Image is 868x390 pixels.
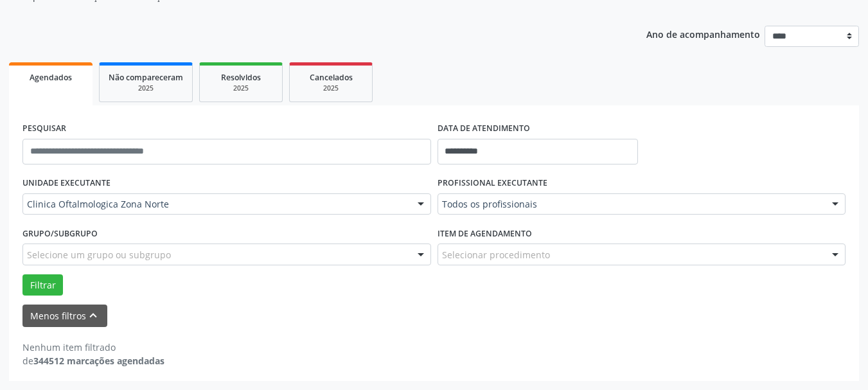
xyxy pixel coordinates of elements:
[438,224,532,244] label: Item de agendamento
[22,305,107,327] button: Menos filtroskeyboard_arrow_up
[22,354,164,368] div: de
[221,72,261,83] span: Resolvidos
[22,274,63,296] button: Filtrar
[22,173,111,193] label: UNIDADE EXECUTANTE
[646,26,760,42] p: Ano de acompanhamento
[209,84,273,93] div: 2025
[438,119,530,139] label: DATA DE ATENDIMENTO
[22,341,164,354] div: Nenhum item filtrado
[442,198,820,211] span: Todos os profissionais
[27,198,405,211] span: Clinica Oftalmologica Zona Norte
[27,248,171,261] span: Selecione um grupo ou subgrupo
[86,308,100,323] i: keyboard_arrow_up
[438,173,547,193] label: PROFISSIONAL EXECUTANTE
[299,84,363,93] div: 2025
[310,72,353,83] span: Cancelados
[109,84,183,93] div: 2025
[109,72,183,83] span: Não compareceram
[22,119,66,139] label: PESQUISAR
[22,224,98,244] label: Grupo/Subgrupo
[30,72,72,83] span: Agendados
[33,355,164,367] strong: 344512 marcações agendadas
[442,248,550,261] span: Selecionar procedimento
